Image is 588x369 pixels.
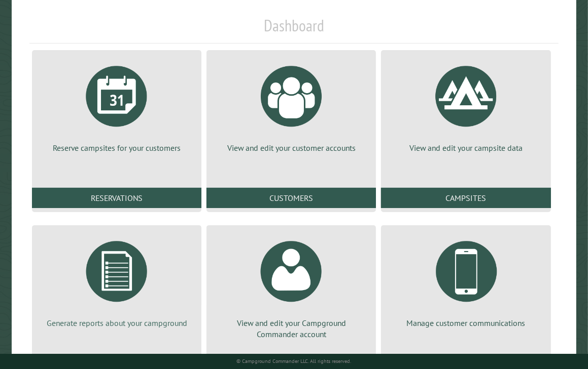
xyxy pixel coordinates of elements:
p: Generate reports about your campground [44,317,189,329]
p: Manage customer communications [393,317,538,329]
a: Customers [206,188,376,208]
a: View and edit your Campground Commander account [219,233,364,340]
a: Manage customer communications [393,233,538,329]
p: Reserve campsites for your customers [44,142,189,153]
a: View and edit your customer accounts [219,58,364,153]
a: View and edit your campsite data [393,58,538,153]
h1: Dashboard [29,16,559,44]
p: View and edit your customer accounts [219,142,364,153]
p: View and edit your Campground Commander account [219,317,364,340]
a: Generate reports about your campground [44,233,189,329]
small: © Campground Commander LLC. All rights reserved. [237,358,352,364]
p: View and edit your campsite data [393,142,538,153]
a: Campsites [381,188,550,208]
a: Reservations [32,188,201,208]
a: Reserve campsites for your customers [44,58,189,153]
